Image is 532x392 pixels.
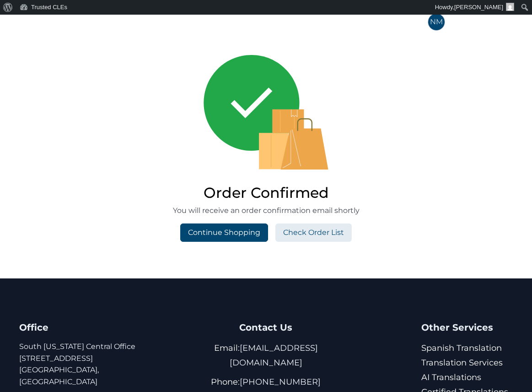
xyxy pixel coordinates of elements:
[421,358,503,368] a: Translation Services
[448,16,518,28] span: [PERSON_NAME]
[173,205,360,217] p: You will receive an order confirmation email shortly
[225,15,259,28] a: Courses
[191,320,341,335] h4: Contact Us
[428,14,445,30] span: NM
[201,51,332,174] img: order confirmed
[19,320,169,335] h4: Office
[240,377,321,387] a: [PHONE_NUMBER]
[191,375,341,389] p: Phone:
[275,223,352,242] a: Check Order List
[184,15,211,28] a: Home
[14,15,123,29] img: Trusted CLEs
[421,372,481,382] a: AI Translations
[421,320,513,335] h4: Other Services
[191,341,341,370] p: Email:
[173,181,360,205] h2: Order Confirmed
[273,15,301,28] a: States
[421,343,502,353] a: Spanish Translation
[19,342,135,386] a: South [US_STATE] Central Office[STREET_ADDRESS][GEOGRAPHIC_DATA], [GEOGRAPHIC_DATA]
[314,15,345,28] a: Faculty
[454,4,503,11] span: [PERSON_NAME]
[230,343,318,368] a: [EMAIL_ADDRESS][DOMAIN_NAME]
[180,223,268,242] a: Continue Shopping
